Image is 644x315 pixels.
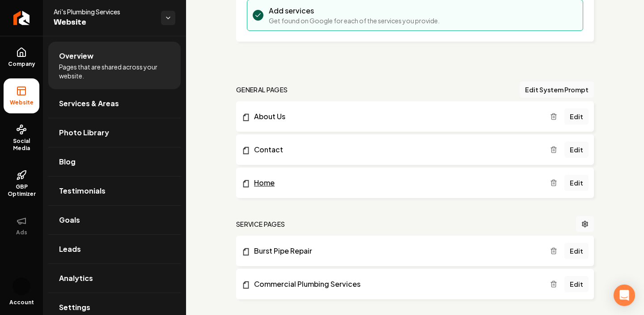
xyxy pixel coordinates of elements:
[236,85,288,94] h2: general pages
[4,138,39,152] span: Social Media
[48,89,181,118] a: Services & Areas
[59,51,93,61] span: Overview
[59,156,76,167] span: Blog
[269,5,440,16] h3: Add services
[4,183,39,198] span: GBP Optimizer
[564,276,589,292] a: Edit
[564,108,589,125] a: Edit
[4,117,39,159] a: Social Media
[59,273,93,284] span: Analytics
[48,147,181,176] a: Blog
[6,99,37,106] span: Website
[59,127,109,138] span: Photo Library
[48,235,181,263] a: Leads
[13,229,31,236] span: Ads
[59,62,170,80] span: Pages that are shared across your website.
[564,142,589,158] a: Edit
[9,299,34,306] span: Account
[4,163,39,205] a: GBP Optimizer
[13,277,30,295] img: Ari Herberman
[48,206,181,234] a: Goals
[241,144,550,155] a: Contact
[54,7,154,16] span: Ari's Plumbing Services
[59,98,119,109] span: Services & Areas
[59,302,90,313] span: Settings
[614,285,635,306] div: Open Intercom Messenger
[4,40,39,75] a: Company
[241,246,550,256] a: Burst Pipe Repair
[236,220,285,229] h2: Service Pages
[4,60,39,68] span: Company
[48,177,181,205] a: Testimonials
[564,243,589,259] a: Edit
[59,244,81,255] span: Leads
[13,277,30,295] button: Open user button
[4,208,39,243] button: Ads
[59,215,80,225] span: Goals
[520,82,594,98] button: Edit System Prompt
[241,111,550,122] a: About Us
[269,16,440,25] p: Get found on Google for each of the services you provide.
[54,16,154,29] span: Website
[59,186,106,196] span: Testimonials
[48,118,181,147] a: Photo Library
[564,175,589,191] a: Edit
[241,279,550,289] a: Commercial Plumbing Services
[48,264,181,293] a: Analytics
[241,177,550,188] a: Home
[13,11,30,25] img: Rebolt Logo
